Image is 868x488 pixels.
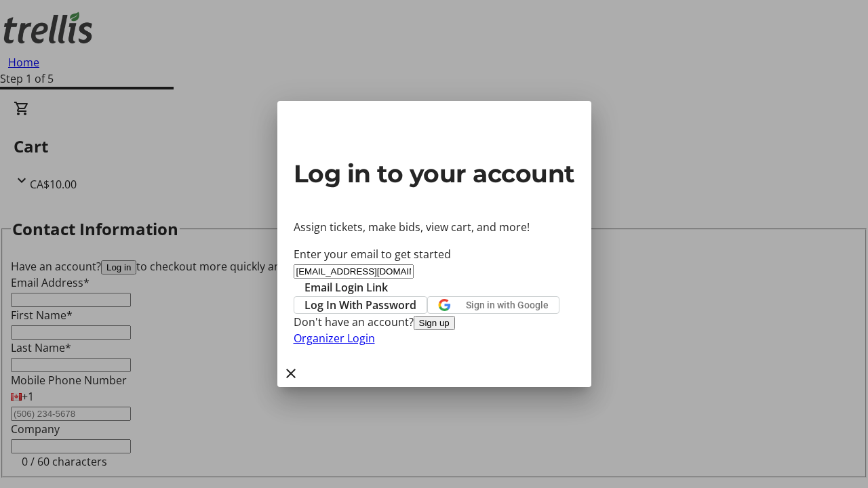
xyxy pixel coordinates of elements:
p: Assign tickets, make bids, view cart, and more! [294,219,575,235]
div: Don't have an account? [294,314,575,330]
label: Enter your email to get started [294,247,451,262]
span: Email Login Link [304,279,388,296]
button: Email Login Link [294,279,399,296]
span: Log In With Password [304,297,416,313]
button: Sign in with Google [427,296,559,314]
button: Sign up [414,316,455,330]
button: Close [277,360,304,387]
a: Organizer Login [294,331,375,346]
span: Sign in with Google [466,300,549,310]
input: Email Address [294,264,414,279]
h2: Log in to your account [294,155,575,192]
button: Log In With Password [294,296,427,314]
